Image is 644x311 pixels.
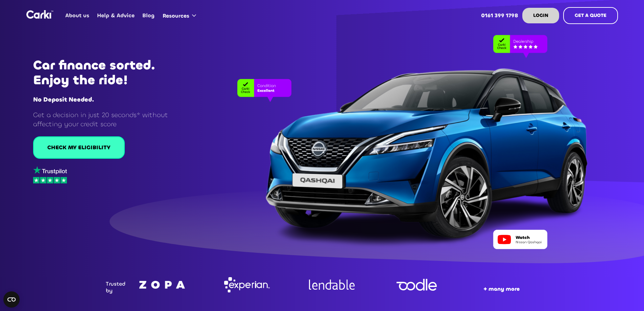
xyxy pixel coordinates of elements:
a: GET A QUOTE [563,7,618,24]
a: home [26,10,53,19]
img: Company logo [302,280,361,290]
img: Logo [26,10,53,19]
a: Help & Advice [93,2,139,29]
div: CHECK MY ELIGIBILITY [47,144,111,151]
img: stars [33,177,67,183]
a: LOGIN [522,8,559,23]
strong: GET A QUOTE [575,12,606,19]
div: Resources [159,3,203,28]
strong: LOGIN [533,12,548,19]
h1: Car finance sorted. Enjoy the ride! [33,58,185,88]
img: trustpilot [33,166,67,175]
strong: No Deposit Needed. [33,95,94,104]
a: About us [62,2,93,29]
img: Company logo [217,277,277,292]
button: Open CMP widget [3,291,20,308]
strong: 0161 399 1798 [481,12,518,19]
div: Resources [163,12,189,20]
div: Trusted by [106,281,125,294]
img: Company logo [133,281,192,289]
strong: + many more [483,285,520,292]
a: Blog [139,2,159,29]
a: 0161 399 1798 [477,2,522,29]
p: Get a decision in just 20 seconds* without affecting your credit score [33,110,185,129]
img: Company logo [390,279,444,291]
a: CHECK MY ELIGIBILITY [33,136,125,159]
